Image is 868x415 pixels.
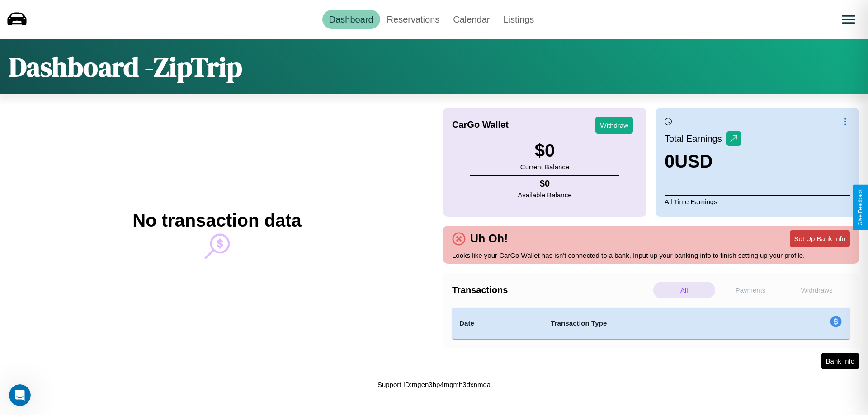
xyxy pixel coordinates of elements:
p: Looks like your CarGo Wallet has isn't connected to a bank. Input up your banking info to finish ... [452,249,850,261]
p: Available Balance [518,189,572,201]
p: Payments [720,282,782,298]
p: Support ID: mgen3bp4mqmh3dxnmda [377,378,491,391]
div: Give Feedback [857,189,863,226]
h4: Transactions [452,285,651,295]
h4: $ 0 [518,178,572,189]
button: Bank Info [821,353,859,369]
p: All Time Earnings [665,195,850,208]
p: Withdraws [786,282,848,298]
a: Reservations [380,10,447,29]
button: Set Up Bank Info [790,230,850,247]
a: Calendar [446,10,496,29]
h1: Dashboard - ZipTrip [9,48,242,85]
button: Withdraw [595,117,633,134]
h3: $ 0 [520,140,569,161]
a: Listings [496,10,541,29]
h3: 0 USD [665,151,741,172]
h4: CarGo Wallet [452,120,509,130]
button: Open menu [836,7,861,32]
iframe: Intercom live chat [9,384,31,406]
a: Dashboard [322,10,380,29]
h4: Uh Oh! [466,232,512,245]
p: Current Balance [520,161,569,173]
h2: No transaction data [132,210,301,231]
table: simple table [452,308,850,339]
h4: Date [459,318,536,329]
p: All [653,282,715,298]
h4: Transaction Type [551,318,756,329]
p: Total Earnings [665,131,726,147]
